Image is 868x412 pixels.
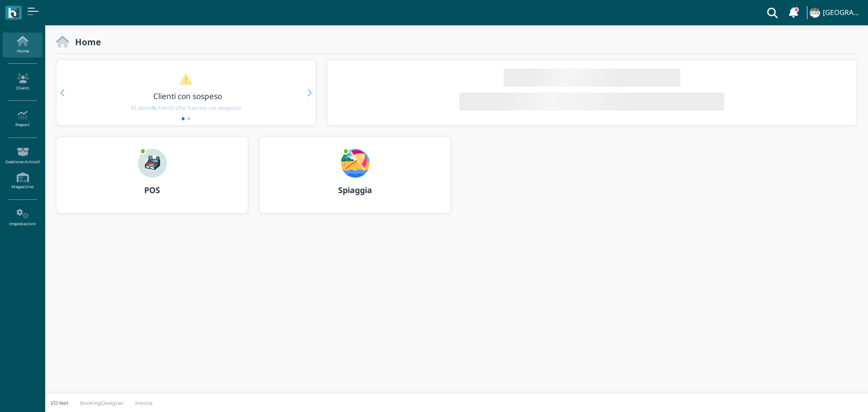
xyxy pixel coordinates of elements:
h2: Home [69,37,101,47]
img: ... [138,149,167,178]
b: 6 [152,104,156,111]
div: 1 / 2 [57,60,316,125]
div: Next slide [307,90,311,96]
img: ... [341,149,370,178]
h4: [GEOGRAPHIC_DATA] [823,9,863,17]
a: Report [3,107,42,132]
span: Vi sono clienti che hanno un sospeso [131,104,241,112]
a: ... POS [56,137,248,224]
img: ... [810,8,820,18]
div: Previous slide [60,90,64,96]
a: Impostazioni [3,205,42,230]
b: POS [144,185,160,195]
a: Gestione Articoli [3,143,42,168]
a: ... [GEOGRAPHIC_DATA] [808,2,863,24]
a: ... Spiaggia [259,137,451,224]
img: logo [8,8,19,18]
a: Clienti [3,70,42,95]
a: Clienti con sospeso Vi sono6clienti che hanno un sospeso [74,73,298,112]
a: Home [3,33,42,57]
b: Spiaggia [338,185,372,195]
iframe: Help widget launcher [804,384,860,404]
h3: Clienti con sospeso [75,92,300,100]
a: Magazzino [3,169,42,194]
